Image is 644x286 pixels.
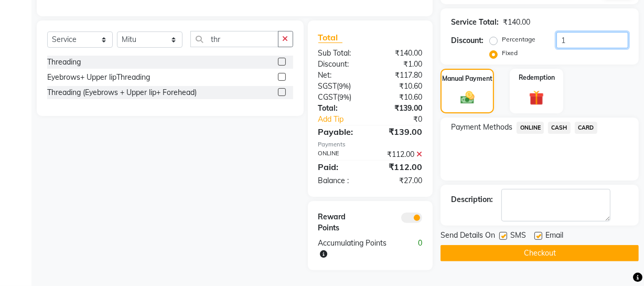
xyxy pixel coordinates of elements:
div: Discount: [310,59,370,70]
div: Threading [47,57,81,68]
span: 9% [340,93,350,101]
span: SMS [510,230,526,243]
div: ( ) [310,92,370,103]
div: Discount: [451,35,484,46]
span: 9% [339,82,349,90]
div: Threading (Eyebrows + Upper lip+ Forehead) [47,87,197,98]
div: Paid: [310,161,370,173]
img: _cash.svg [456,90,479,106]
div: 0 [400,238,430,260]
div: ₹112.00 [370,161,430,173]
div: Net: [310,70,370,81]
div: ₹140.00 [503,17,530,28]
div: ONLINE [310,149,370,160]
div: ₹1.00 [370,59,430,70]
div: ₹139.00 [370,103,430,114]
div: ₹140.00 [370,48,430,59]
div: ₹10.60 [370,81,430,92]
div: ₹10.60 [370,92,430,103]
a: Add Tip [310,114,380,125]
div: Sub Total: [310,48,370,59]
div: ₹139.00 [370,125,430,138]
label: Redemption [519,73,555,82]
span: CGST [318,92,338,102]
span: ONLINE [517,122,544,134]
span: Send Details On [441,230,495,243]
div: Accumulating Points [310,238,401,260]
div: Service Total: [451,17,499,28]
div: Description: [451,194,493,205]
div: Payable: [310,125,370,138]
span: CASH [548,122,571,134]
span: Total [318,32,342,43]
div: ₹0 [380,114,430,125]
div: Total: [310,103,370,114]
div: ( ) [310,81,370,92]
div: Payments [318,140,423,149]
img: _gift.svg [524,89,549,107]
label: Percentage [502,35,535,44]
button: Checkout [441,245,639,261]
label: Manual Payment [442,74,492,83]
input: Search or Scan [190,31,278,47]
span: CARD [575,122,597,134]
label: Fixed [502,48,518,58]
div: ₹27.00 [370,175,430,186]
div: Reward Points [310,211,370,234]
span: Payment Methods [451,122,512,133]
div: ₹117.80 [370,70,430,81]
div: ₹112.00 [370,149,430,160]
div: Balance : [310,175,370,186]
span: SGST [318,81,337,91]
span: Email [545,230,563,243]
div: Eyebrows+ Upper lipThreading [47,72,150,83]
